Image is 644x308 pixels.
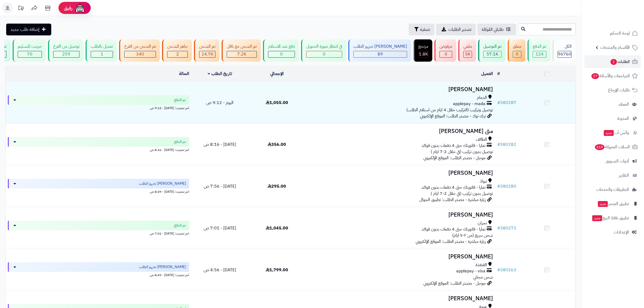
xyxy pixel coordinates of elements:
[584,27,641,40] a: لوحة التحكم
[91,51,113,57] div: 1
[533,51,546,57] div: 124
[476,136,487,143] span: الطائف
[486,51,498,57] span: 57.1K
[594,143,630,151] span: السلات المتروكة
[598,201,608,207] span: جديد
[62,51,70,57] span: 259
[452,232,493,239] span: شحن سريع (من ٢-٧ ايام)
[161,39,193,62] a: جاهز للشحن 2
[483,43,502,50] div: تم التوصيل
[409,24,434,35] button: تصفية
[433,39,457,62] a: مرفوض 0
[300,39,347,62] a: في انتظار صورة التحويل 0
[422,143,485,149] span: تمارا - فاتورتك حتى 4 دفعات بدون فوائد
[584,84,641,97] a: طلبات الإرجاع
[497,141,500,148] span: #
[167,51,188,57] div: 2
[619,101,629,108] span: العملاء
[174,139,186,144] span: تم الدفع
[473,274,493,280] span: شحن مجاني
[584,226,641,239] a: الإعدادات
[124,43,156,50] div: تم الشحن من الفرع
[308,86,493,92] h3: [PERSON_NAME]
[53,43,79,50] div: توصيل من الفرع
[464,51,472,57] div: 4998
[610,58,630,65] span: الطلبات
[6,24,51,35] a: إضافة طلب جديد
[484,51,501,57] div: 57064
[308,212,493,218] h3: [PERSON_NAME]
[477,39,507,62] a: تم التوصيل 57.1K
[440,51,452,57] div: 0
[606,157,629,165] span: أدوات التسويق
[584,211,641,224] a: تطبيق نقاط البيعجديد
[497,141,516,148] a: #380282
[608,86,630,94] span: طلبات الإرجاع
[139,264,186,270] span: [PERSON_NAME] تجهيز الطلب
[85,39,118,62] a: تعديل بالطلب 1
[610,59,617,65] span: 1
[204,225,236,231] span: [DATE] - 7:01 ص
[308,254,493,260] h3: [PERSON_NAME]
[436,24,476,35] a: تصدير الطلبات
[457,39,477,62] a: ملغي 5K
[456,268,485,274] span: applepay - visa
[482,26,504,33] span: طلباتي المُوكلة
[551,39,577,62] a: الكل96760
[270,70,284,77] a: الإجمالي
[477,95,487,101] span: الدمام
[431,149,493,155] span: توصيل بدون تركيب (في خلال 2-7 ايام )
[227,43,257,50] div: تم الشحن مع ناقل
[584,98,641,111] a: العملاء
[136,51,144,57] span: 340
[268,141,286,148] span: 356.00
[463,43,472,50] div: ملغي
[167,43,188,50] div: جاهز للشحن
[14,3,28,15] a: تحديثات المنصة
[453,101,485,107] span: applepay - mada
[584,197,641,210] a: تطبيق المتجرجديد
[206,99,233,106] span: اليوم - 9:12 ص
[422,184,485,191] span: تمارا - فاتورتك حتى 4 دفعات بدون فوائد
[420,113,486,119] span: تيك توك - مصدر الطلب: الموقع الإلكتروني
[199,43,215,50] div: تم الشحن
[600,44,630,51] span: الأقسام والمنتجات
[266,267,288,273] span: 1,799.00
[237,51,246,57] span: 7.2K
[18,43,42,50] div: خرجت للتسليم
[591,72,630,80] span: المراجعات والأسئلة
[378,51,383,57] span: 89
[8,188,189,194] div: اخر تحديث: [DATE] - 8:49 ص
[8,230,189,236] div: اخر تحديث: [DATE] - 7:01 ص
[179,70,189,77] a: الحالة
[592,214,629,222] span: تطبيق نقاط البيع
[465,51,470,57] span: 5K
[125,51,156,57] div: 340
[64,5,72,11] span: رفيق
[558,51,571,57] span: 96760
[8,147,189,152] div: اخر تحديث: [DATE] - 8:16 ص
[10,26,39,33] span: إضافة طلب جديد
[497,99,516,106] a: #380287
[308,170,493,176] h3: [PERSON_NAME]
[204,267,236,273] span: [DATE] - 4:56 ص
[204,141,236,148] span: [DATE] - 8:16 ص
[584,140,641,153] a: السلات المتروكة610
[608,8,639,19] img: logo-2.png
[347,39,412,62] a: [PERSON_NAME] تجهيز الطلب 89
[584,126,641,139] a: وآتس آبجديد
[497,225,500,231] span: #
[440,43,452,50] div: مرفوض
[497,267,516,273] a: #380263
[481,70,493,77] a: العميل
[584,155,641,168] a: أدوات التسويق
[353,43,407,50] div: [PERSON_NAME] تجهيز الطلب
[419,196,486,203] span: زيارة مباشرة - مصدر الطلب: تطبيق الجوال
[418,43,428,50] div: مرتجع
[227,51,257,57] div: 7222
[513,51,521,57] div: 0
[91,43,113,50] div: تعديل بالطلب
[53,51,79,57] div: 259
[266,99,288,106] span: 1,055.00
[536,51,544,57] span: 124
